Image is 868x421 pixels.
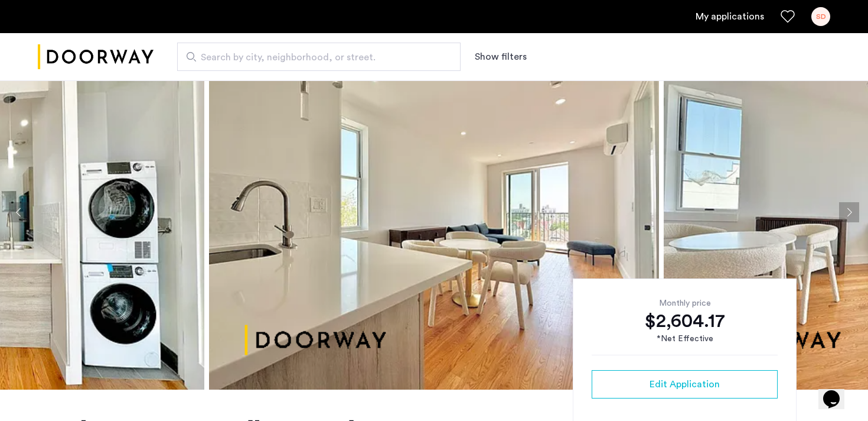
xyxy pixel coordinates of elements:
[592,333,778,345] div: *Net Effective
[209,35,659,390] img: apartment
[177,43,461,71] input: Apartment Search
[811,7,830,26] div: SD
[38,35,154,79] img: logo
[839,202,859,222] button: Next apartment
[650,377,720,391] span: Edit Application
[781,9,795,24] a: Favorites
[592,370,778,399] button: button
[818,374,856,409] iframe: chat widget
[38,35,154,79] a: Cazamio logo
[592,297,778,309] div: Monthly price
[475,50,527,64] button: Show or hide filters
[592,309,778,333] div: $2,604.17
[201,50,428,64] span: Search by city, neighborhood, or street.
[696,9,764,24] a: My application
[9,202,29,222] button: Previous apartment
